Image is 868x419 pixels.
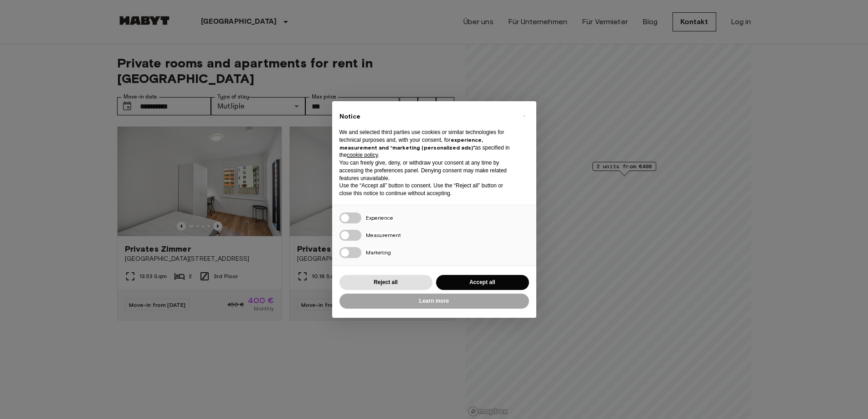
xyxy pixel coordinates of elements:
button: Reject all [339,275,432,290]
span: Measurement [366,232,401,238]
p: We and selected third parties use cookies or similar technologies for technical purposes and, wit... [339,129,514,159]
button: Accept all [436,275,529,290]
p: Use the “Accept all” button to consent. Use the “Reject all” button or close this notice to conti... [339,182,514,197]
span: Experience [366,214,393,221]
button: Close this notice [517,109,532,123]
a: cookie policy [347,152,378,158]
span: Marketing [366,249,391,256]
strong: experience, measurement and “marketing (personalized ads)” [339,136,483,151]
button: Learn more [339,294,529,309]
p: You can freely give, deny, or withdraw your consent at any time by accessing the preferences pane... [339,159,514,182]
h2: Notice [339,112,514,121]
span: × [523,110,526,121]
